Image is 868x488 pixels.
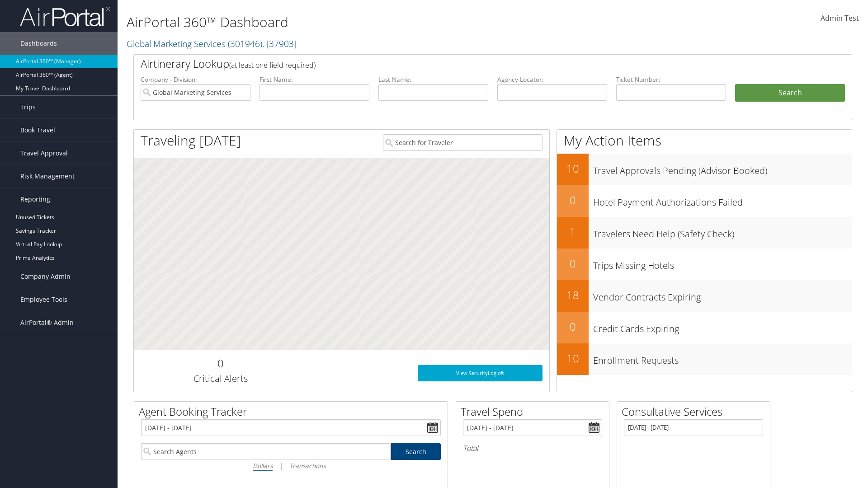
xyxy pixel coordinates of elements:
[127,13,615,32] h1: AirPortal 360™ Dashboard
[20,188,50,211] span: Reporting
[557,192,589,208] h2: 0
[383,134,542,151] input: Search for Traveler
[557,217,852,249] a: 1Travelers Need Help (Safety Check)
[557,185,852,217] a: 0Hotel Payment Authorizations Failed
[557,249,852,280] a: 0Trips Missing Hotels
[557,319,589,334] h2: 0
[228,38,262,50] span: ( 301946 )
[141,131,241,150] h1: Traveling [DATE]
[593,192,852,209] h3: Hotel Payment Authorizations Failed
[378,75,488,84] label: Last Name:
[20,311,74,334] span: AirPortal® Admin
[141,356,300,371] h2: 0
[141,56,785,71] h2: Airtinerary Lookup
[593,318,852,335] h3: Credit Cards Expiring
[593,350,852,367] h3: Enrollment Requests
[593,160,852,177] h3: Travel Approvals Pending (Advisor Booked)
[20,142,68,164] span: Travel Approval
[616,75,726,84] label: Ticket Number:
[497,75,607,84] label: Agency Locator:
[391,443,441,460] a: Search
[557,154,852,185] a: 10Travel Approvals Pending (Advisor Booked)
[127,38,297,50] a: Global Marketing Services
[557,351,589,366] h2: 10
[557,287,589,303] h2: 18
[593,286,852,304] h3: Vendor Contracts Expiring
[557,312,852,343] a: 0Credit Cards Expiring
[461,404,609,419] h2: Travel Spend
[229,60,316,70] span: (at least one field required)
[593,223,852,240] h3: Travelers Need Help (Safety Check)
[557,280,852,312] a: 18Vendor Contracts Expiring
[141,372,300,385] h3: Critical Alerts
[259,75,369,84] label: First Name:
[557,161,589,176] h2: 10
[557,256,589,271] h2: 0
[20,165,75,188] span: Risk Management
[20,119,55,141] span: Book Travel
[20,32,57,55] span: Dashboards
[622,404,770,419] h2: Consultative Services
[557,343,852,375] a: 10Enrollment Requests
[20,96,36,118] span: Trips
[253,461,273,470] i: Dollars
[262,38,297,50] span: , [ 37903 ]
[141,460,441,471] div: |
[463,443,602,453] h6: Total
[20,288,67,311] span: Employee Tools
[20,265,71,288] span: Company Admin
[593,255,852,272] h3: Trips Missing Hotels
[821,13,859,23] span: Admin Test
[735,84,845,102] button: Search
[20,6,110,27] img: airportal-logo.png
[557,224,589,239] h2: 1
[141,75,250,84] label: Company - Division:
[821,5,859,33] a: Admin Test
[557,131,852,150] h1: My Action Items
[139,404,448,419] h2: Agent Booking Tracker
[418,365,542,381] a: View SecurityLogic®
[141,443,391,460] input: Search Agents
[289,461,325,470] i: Transactions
